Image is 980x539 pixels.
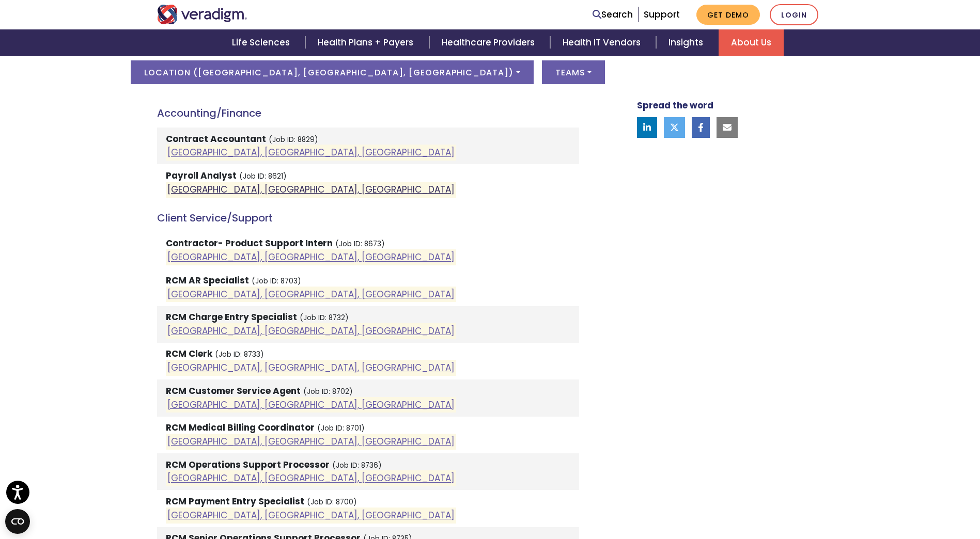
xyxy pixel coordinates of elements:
[166,237,333,249] strong: Contractor- Product Support Intern
[303,387,353,397] small: (Job ID: 8702)
[131,60,533,84] button: Location ([GEOGRAPHIC_DATA], [GEOGRAPHIC_DATA], [GEOGRAPHIC_DATA])
[157,5,247,24] img: Veradigm logo
[166,385,301,397] strong: RCM Customer Service Agent
[166,495,304,508] strong: RCM Payment Entry Specialist
[239,171,287,181] small: (Job ID: 8621)
[269,135,318,145] small: (Job ID: 8829)
[637,99,713,112] strong: Spread the word
[656,29,719,56] a: Insights
[167,509,455,521] a: [GEOGRAPHIC_DATA], [GEOGRAPHIC_DATA], [GEOGRAPHIC_DATA]
[166,347,212,360] strong: RCM Clerk
[644,8,680,21] a: Support
[696,5,760,25] a: Get Demo
[157,107,579,119] h4: Accounting/Finance
[5,509,30,534] button: Open CMP widget
[167,325,455,337] a: [GEOGRAPHIC_DATA], [GEOGRAPHIC_DATA], [GEOGRAPHIC_DATA]
[593,8,633,22] a: Search
[215,350,264,359] small: (Job ID: 8733)
[166,169,237,182] strong: Payroll Analyst
[167,399,455,411] a: [GEOGRAPHIC_DATA], [GEOGRAPHIC_DATA], [GEOGRAPHIC_DATA]
[300,313,349,323] small: (Job ID: 8732)
[252,276,301,286] small: (Job ID: 8703)
[167,251,455,264] a: [GEOGRAPHIC_DATA], [GEOGRAPHIC_DATA], [GEOGRAPHIC_DATA]
[166,421,315,434] strong: RCM Medical Billing Coordinator
[167,147,455,159] a: [GEOGRAPHIC_DATA], [GEOGRAPHIC_DATA], [GEOGRAPHIC_DATA]
[166,311,297,323] strong: RCM Charge Entry Specialist
[335,239,385,249] small: (Job ID: 8673)
[770,4,818,25] a: Login
[429,29,550,56] a: Healthcare Providers
[317,423,365,433] small: (Job ID: 8701)
[167,472,455,485] a: [GEOGRAPHIC_DATA], [GEOGRAPHIC_DATA], [GEOGRAPHIC_DATA]
[332,461,382,470] small: (Job ID: 8736)
[220,29,305,56] a: Life Sciences
[166,274,249,287] strong: RCM AR Specialist
[719,29,784,56] a: About Us
[157,212,579,224] h4: Client Service/Support
[167,435,455,448] a: [GEOGRAPHIC_DATA], [GEOGRAPHIC_DATA], [GEOGRAPHIC_DATA]
[305,29,429,56] a: Health Plans + Payers
[167,362,455,374] a: [GEOGRAPHIC_DATA], [GEOGRAPHIC_DATA], [GEOGRAPHIC_DATA]
[167,183,455,196] a: [GEOGRAPHIC_DATA], [GEOGRAPHIC_DATA], [GEOGRAPHIC_DATA]
[166,458,330,471] strong: RCM Operations Support Processor
[550,29,656,56] a: Health IT Vendors
[307,497,357,507] small: (Job ID: 8700)
[542,60,605,84] button: Teams
[167,288,455,300] a: [GEOGRAPHIC_DATA], [GEOGRAPHIC_DATA], [GEOGRAPHIC_DATA]
[166,133,266,145] strong: Contract Accountant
